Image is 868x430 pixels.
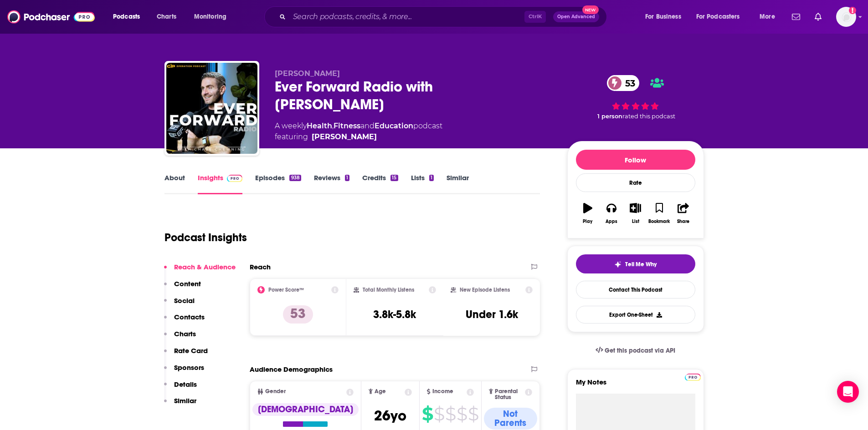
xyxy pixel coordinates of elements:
button: Play [576,197,600,230]
span: Ctrl K [524,11,546,23]
button: Bookmark [647,197,671,230]
span: Monitoring [194,10,226,23]
span: Charts [157,10,176,23]
p: Social [174,296,195,305]
button: Charts [164,329,196,346]
p: Contacts [174,313,205,321]
button: Reach & Audience [164,263,236,279]
div: 15 [390,175,398,181]
div: Not Parents [484,408,538,430]
span: Podcasts [113,10,140,23]
div: [DEMOGRAPHIC_DATA] [252,403,359,416]
p: Reach & Audience [174,263,236,271]
button: open menu [107,10,152,24]
a: Education [375,121,413,130]
p: Rate Card [174,346,208,355]
button: Apps [600,197,623,230]
a: Get this podcast via API [588,339,683,362]
p: Similar [174,396,196,405]
p: 53 [283,305,313,324]
span: , [332,121,334,130]
span: Gender [265,389,286,395]
button: Contacts [164,313,205,329]
span: featuring [275,132,442,142]
button: Content [164,279,201,296]
a: Pro website [685,372,701,381]
a: Health [307,121,332,130]
a: Episodes938 [255,173,301,194]
a: Contact This Podcast [576,281,695,298]
span: Age [375,389,386,395]
span: For Business [645,10,681,23]
span: More [760,10,775,23]
span: 26 yo [374,407,406,425]
span: Logged in as megcassidy [836,7,856,27]
span: $ [434,407,444,421]
div: List [632,219,639,224]
a: Credits15 [362,173,398,194]
span: Open Advanced [557,15,595,19]
h2: New Episode Listens [460,287,510,293]
a: Show notifications dropdown [788,9,804,25]
img: Ever Forward Radio with Chase Chewning [166,63,257,154]
button: Details [164,380,197,397]
h2: Total Monthly Listens [363,287,414,293]
div: Share [677,219,689,224]
img: Podchaser - Follow, Share and Rate Podcasts [7,8,95,25]
button: Similar [164,396,196,413]
a: Similar [447,173,469,194]
div: Bookmark [648,219,670,224]
p: Sponsors [174,363,204,372]
h3: Under 1.6k [466,308,518,321]
div: A weekly podcast [275,121,442,142]
h3: 3.8k-5.8k [373,308,416,321]
span: For Podcasters [696,10,740,23]
div: Play [583,219,592,224]
a: About [164,173,185,194]
button: Open AdvancedNew [553,11,599,22]
h2: Reach [250,263,271,271]
a: Charts [151,10,182,24]
p: Content [174,279,201,288]
span: New [582,5,599,14]
button: open menu [690,10,753,24]
img: Podchaser Pro [227,175,243,182]
img: User Profile [836,7,856,27]
p: Details [174,380,197,389]
div: 1 [345,175,349,181]
h2: Audience Demographics [250,365,333,374]
button: open menu [188,10,238,24]
img: Podchaser Pro [685,374,701,381]
a: Show notifications dropdown [811,9,825,25]
span: $ [445,407,456,421]
a: Fitness [334,121,360,130]
a: Lists1 [411,173,434,194]
div: Search podcasts, credits, & more... [273,6,616,27]
span: Parental Status [495,389,524,400]
span: and [360,121,375,130]
button: tell me why sparkleTell Me Why [576,254,695,273]
span: [PERSON_NAME] [275,69,340,78]
button: Share [671,197,695,230]
span: Income [432,389,453,395]
span: $ [468,407,478,421]
h1: Podcast Insights [164,231,247,244]
span: $ [422,407,433,421]
button: Follow [576,150,695,170]
div: Rate [576,173,695,192]
button: List [623,197,647,230]
div: 1 [429,175,434,181]
button: Export One-Sheet [576,306,695,324]
div: 938 [289,175,301,181]
button: Show profile menu [836,7,856,27]
input: Search podcasts, credits, & more... [289,10,524,24]
button: Sponsors [164,363,204,380]
div: 53 1 personrated this podcast [567,69,704,126]
button: open menu [639,10,693,24]
h2: Power Score™ [268,287,304,293]
img: tell me why sparkle [614,261,621,268]
span: Tell Me Why [625,261,657,268]
label: My Notes [576,378,695,394]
